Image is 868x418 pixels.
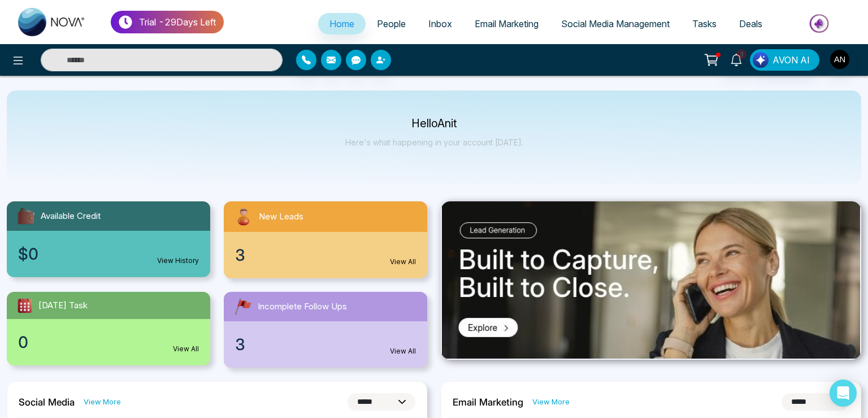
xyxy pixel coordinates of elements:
span: 3 [235,243,245,267]
span: Home [329,18,354,29]
img: User Avatar [830,50,849,69]
img: Market-place.gif [779,11,861,36]
span: New Leads [259,210,303,223]
a: Deals [728,13,774,35]
a: Inbox [417,13,463,35]
img: . [442,201,860,359]
a: View More [84,397,121,407]
a: Incomplete Follow Ups3View All [217,292,434,368]
img: newLeads.svg [233,206,254,227]
span: Email Marketing [475,18,539,29]
span: Tasks [692,18,717,29]
a: View All [390,346,416,356]
span: Social Media Management [561,18,670,29]
span: $0 [18,242,38,266]
a: Social Media Management [550,13,681,35]
a: View History [157,256,199,266]
div: Open Intercom Messenger [830,380,857,407]
span: Inbox [428,18,452,29]
span: 3 [235,333,245,356]
p: Trial - 29 Days Left [139,15,216,29]
img: Lead Flow [753,52,769,68]
a: People [366,13,417,35]
span: AVON AI [772,53,810,67]
span: Incomplete Follow Ups [258,300,347,313]
a: View All [390,257,416,267]
a: Tasks [681,13,728,35]
span: Available Credit [41,210,101,223]
a: Email Marketing [463,13,550,35]
span: 3 [736,49,747,59]
span: [DATE] Task [38,299,88,312]
img: availableCredit.svg [16,206,36,226]
img: Nova CRM Logo [18,8,86,36]
p: Here's what happening in your account [DATE]. [345,137,523,147]
button: AVON AI [750,49,819,71]
a: Home [318,13,366,35]
span: People [377,18,406,29]
a: 3 [723,49,750,69]
a: View More [532,397,570,407]
span: Deals [739,18,762,29]
img: todayTask.svg [16,296,34,314]
a: New Leads3View All [217,201,434,278]
img: followUps.svg [233,296,253,317]
h2: Email Marketing [453,397,523,408]
span: 0 [18,330,28,354]
h2: Social Media [19,397,75,408]
a: View All [173,344,199,354]
p: Hello Anit [345,119,523,128]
